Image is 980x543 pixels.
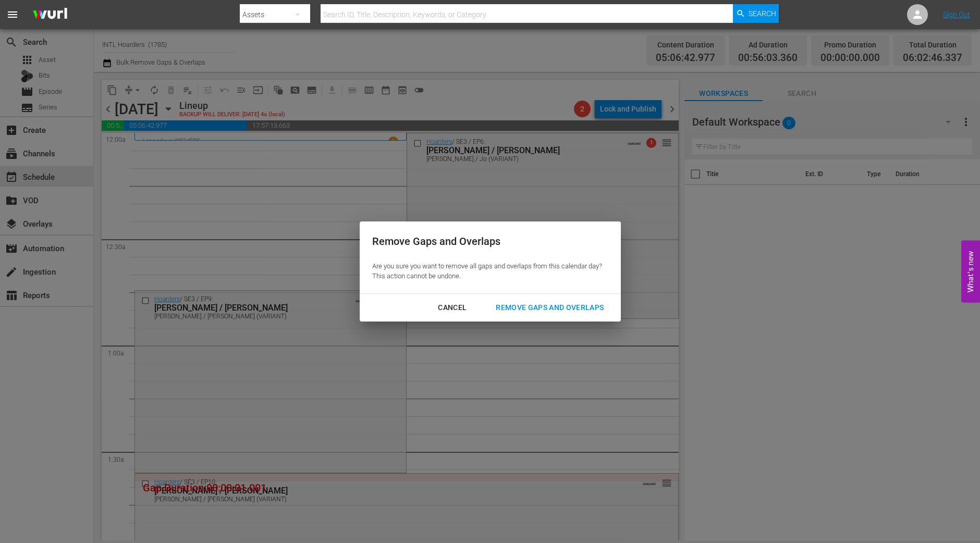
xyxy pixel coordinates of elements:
p: Are you sure you want to remove all gaps and overlaps from this calendar day? [372,262,602,271]
button: Open Feedback Widget [961,241,980,303]
p: This action cannot be undone. [372,271,602,281]
div: Cancel [430,301,475,314]
button: Remove Gaps and Overlaps [483,298,616,317]
button: Cancel [425,298,479,317]
a: Sign Out [943,10,970,19]
div: Remove Gaps and Overlaps [487,301,612,314]
div: Remove Gaps and Overlaps [372,234,602,249]
span: menu [6,8,19,21]
span: Search [749,4,776,23]
img: ans4CAIJ8jUAAAAAAAAAAAAAAAAAAAAAAAAgQb4GAAAAAAAAAAAAAAAAAAAAAAAAJMjXAAAAAAAAAAAAAAAAAAAAAAAAgAT5G... [25,3,75,27]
